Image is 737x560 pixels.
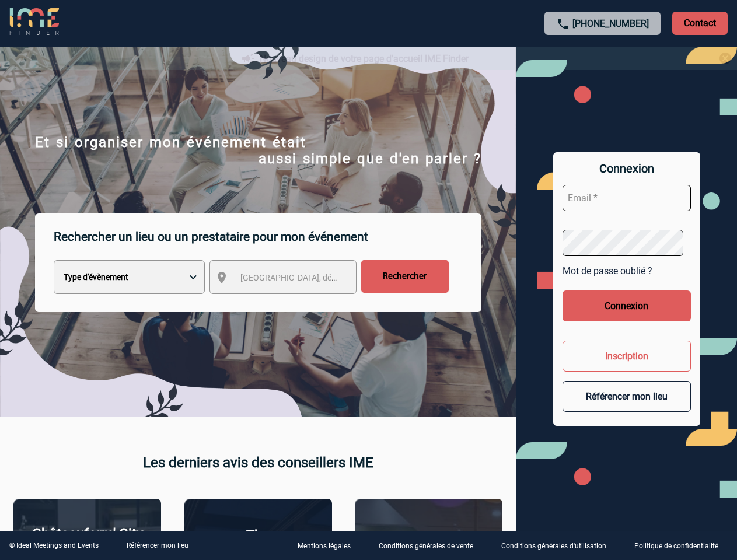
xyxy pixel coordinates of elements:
a: Conditions générales de vente [369,540,492,551]
a: Référencer mon lieu [127,541,188,549]
p: Conditions générales d'utilisation [501,542,606,551]
a: Mentions légales [288,540,369,551]
p: Conditions générales de vente [379,542,473,551]
div: © Ideal Meetings and Events [9,541,99,549]
a: Conditions générales d'utilisation [492,540,625,551]
p: Mentions légales [298,542,351,551]
p: Politique de confidentialité [634,542,718,551]
a: Politique de confidentialité [625,540,737,551]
